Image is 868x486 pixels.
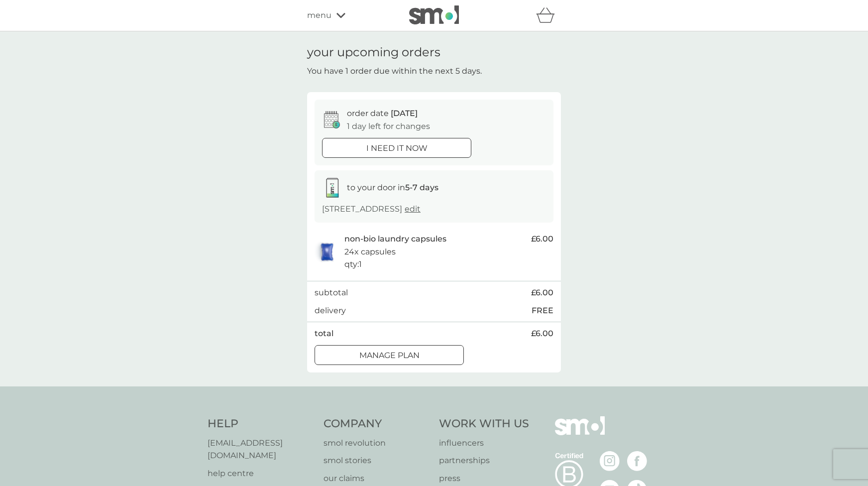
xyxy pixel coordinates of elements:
p: 1 day left for changes [347,120,430,133]
h4: Help [208,416,314,432]
h4: Company [324,416,430,432]
img: visit the smol Instagram page [600,451,620,471]
a: edit [405,204,421,214]
span: [DATE] [391,109,418,118]
img: smol [555,416,605,450]
p: Manage plan [359,349,420,362]
a: smol stories [324,454,430,467]
span: £6.00 [531,327,553,340]
a: press [439,472,529,485]
a: influencers [439,437,529,450]
p: FREE [532,304,553,317]
a: [EMAIL_ADDRESS][DOMAIN_NAME] [208,437,314,462]
p: [STREET_ADDRESS] [322,203,421,216]
h4: Work With Us [439,416,529,432]
button: i need it now [322,138,471,158]
p: delivery [315,304,346,317]
p: 24x capsules [344,245,396,258]
img: smol [409,5,459,24]
span: £6.00 [531,286,553,299]
a: help centre [208,467,314,480]
img: visit the smol Facebook page [627,451,647,471]
p: You have 1 order due within the next 5 days. [307,65,482,78]
a: our claims [324,472,430,485]
p: total [315,327,333,340]
p: i need it now [366,142,428,155]
span: £6.00 [531,233,553,245]
p: non-bio laundry capsules [344,233,446,245]
h1: your upcoming orders [307,45,440,60]
p: order date [347,107,418,120]
strong: 5-7 days [405,183,438,192]
a: smol revolution [324,437,430,450]
div: basket [536,5,561,25]
span: to your door in [347,183,438,192]
a: partnerships [439,454,529,467]
p: subtotal [315,286,348,299]
span: menu [307,9,331,22]
button: Manage plan [315,345,464,365]
p: qty : 1 [344,258,362,271]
